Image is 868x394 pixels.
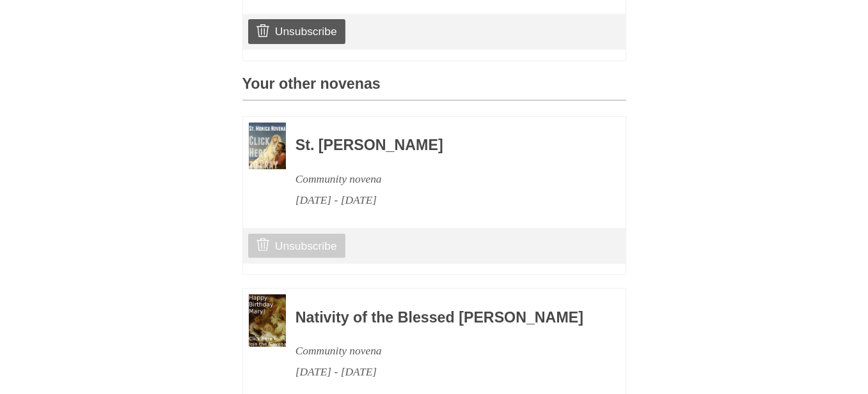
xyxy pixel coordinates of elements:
[249,294,286,347] img: Novena image
[249,123,286,169] img: Novena image
[296,310,591,326] h3: Nativity of the Blessed [PERSON_NAME]
[296,137,591,154] h3: St. [PERSON_NAME]
[248,19,345,43] a: Unsubscribe
[296,169,591,190] div: Community novena
[296,361,591,383] div: [DATE] - [DATE]
[296,340,591,361] div: Community novena
[242,76,626,101] h3: Your other novenas
[296,190,591,211] div: [DATE] - [DATE]
[248,234,345,258] a: Unsubscribe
